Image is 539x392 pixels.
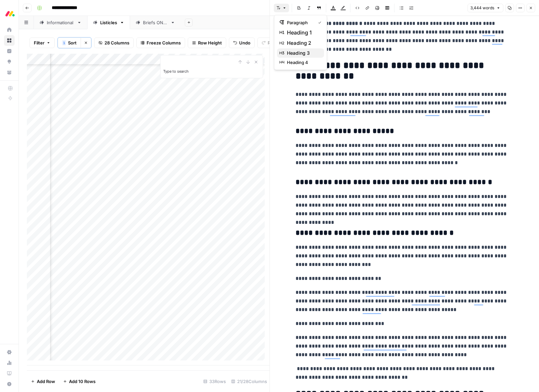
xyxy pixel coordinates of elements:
[143,19,168,26] div: Briefs ONLY
[27,376,59,387] button: Add Row
[4,368,15,379] a: Learning Hub
[229,376,270,387] div: 21/28 Columns
[94,37,134,48] button: 28 Columns
[239,39,250,46] span: Undo
[188,37,226,48] button: Row Height
[287,50,319,56] span: heading 3
[252,58,260,66] button: Close Search
[69,378,96,385] span: Add 10 Rows
[147,39,181,46] span: Freeze Columns
[34,39,44,46] span: Filter
[467,4,503,12] button: 3,444 words
[130,16,181,29] a: Briefs ONLY
[4,56,15,67] a: Opportunities
[4,379,15,389] button: Help + Support
[198,39,222,46] span: Row Height
[104,39,129,46] span: 28 Columns
[4,67,15,78] a: Your Data
[257,37,283,48] button: Redo
[37,378,55,385] span: Add Row
[62,40,66,45] div: 1
[470,5,494,11] span: 3,444 words
[136,37,185,48] button: Freeze Columns
[4,347,15,358] a: Settings
[287,19,313,26] span: paragraph
[287,59,319,66] span: heading 4
[201,376,229,387] div: 33 Rows
[4,35,15,46] a: Browse
[68,39,77,46] span: Sort
[30,37,55,48] button: Filter
[229,37,255,48] button: Undo
[59,376,100,387] button: Add 10 Rows
[163,69,189,74] label: Type to search
[47,19,74,26] div: Informational
[4,358,15,368] a: Usage
[34,16,87,29] a: Informational
[63,40,65,45] span: 1
[4,5,15,22] button: Workspace: Monday.com
[58,37,81,48] button: 1Sort
[87,16,130,29] a: Listicles
[4,8,16,20] img: Monday.com Logo
[287,29,319,36] span: heading 1
[287,39,319,47] span: heading 2
[4,25,15,35] a: Home
[4,46,15,56] a: Insights
[100,19,117,26] div: Listicles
